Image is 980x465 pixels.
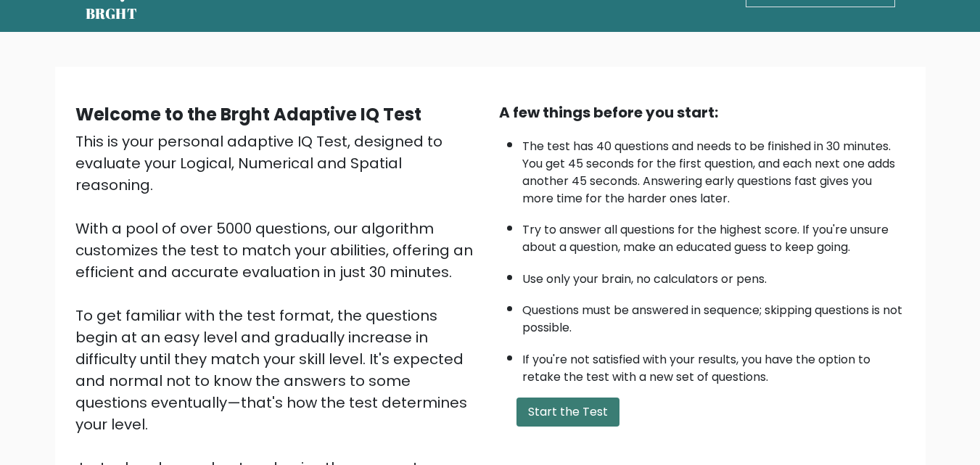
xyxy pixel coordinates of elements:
h5: BRGHT [86,5,138,22]
li: The test has 40 questions and needs to be finished in 30 minutes. You get 45 seconds for the firs... [522,131,905,207]
li: Questions must be answered in sequence; skipping questions is not possible. [522,295,905,337]
div: A few things before you start: [499,102,905,123]
li: If you're not satisfied with your results, you have the option to retake the test with a new set ... [522,344,905,386]
li: Try to answer all questions for the highest score. If you're unsure about a question, make an edu... [522,214,905,256]
b: Welcome to the Brght Adaptive IQ Test [75,102,421,126]
button: Start the Test [516,398,619,427]
li: Use only your brain, no calculators or pens. [522,263,905,288]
